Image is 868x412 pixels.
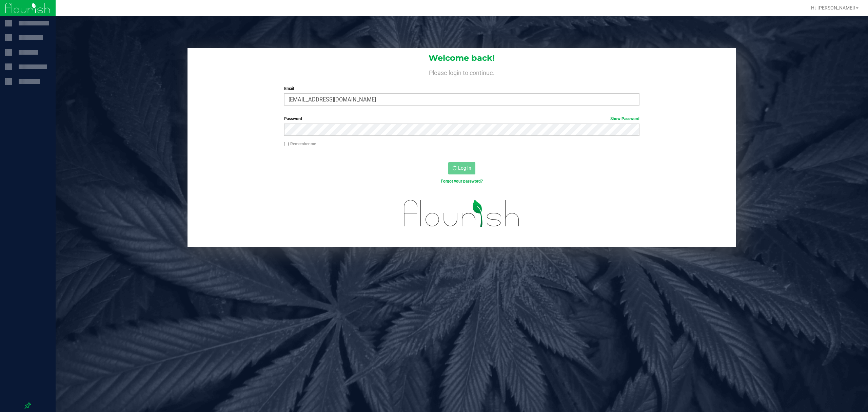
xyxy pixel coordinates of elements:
[284,142,289,147] input: Remember me
[448,162,475,174] button: Log In
[811,5,855,11] span: Hi, [PERSON_NAME]!
[458,165,471,171] span: Log In
[188,68,736,76] h4: Please login to continue.
[284,141,316,147] label: Remember me
[24,402,31,409] label: Pin the sidebar to full width on large screens
[393,191,530,236] img: flourish_logo.svg
[284,116,302,121] span: Password
[188,54,736,62] h1: Welcome back!
[284,86,639,92] label: Email
[441,179,483,184] a: Forgot your password?
[610,116,639,121] a: Show Password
